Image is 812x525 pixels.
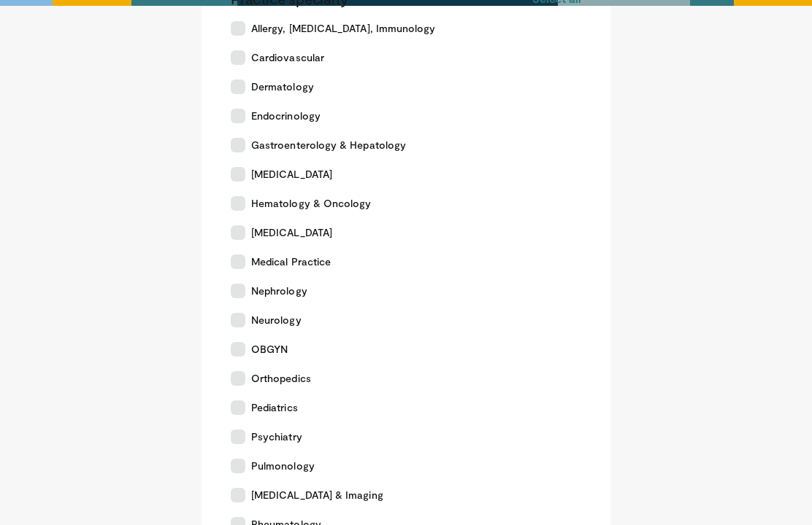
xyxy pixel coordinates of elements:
span: Neurology [251,313,302,327]
span: Cardiovascular [251,50,324,65]
span: [MEDICAL_DATA] [251,225,332,240]
span: Nephrology [251,284,307,298]
span: OBGYN [251,342,288,357]
span: Psychiatry [251,429,302,444]
span: Pulmonology [251,459,315,473]
span: [MEDICAL_DATA] & Imaging [251,488,383,502]
span: Pediatrics [251,400,298,415]
span: Allergy, [MEDICAL_DATA], Immunology [251,21,435,36]
span: Medical Practice [251,254,331,269]
span: Gastroenterology & Hepatology [251,138,406,152]
span: Endocrinology [251,109,321,123]
span: Dermatology [251,79,314,94]
span: Orthopedics [251,371,311,386]
span: [MEDICAL_DATA] [251,167,332,182]
span: Hematology & Oncology [251,196,371,211]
